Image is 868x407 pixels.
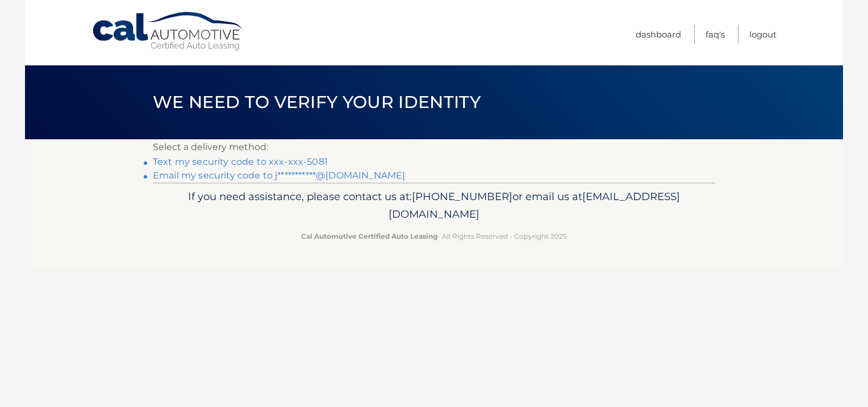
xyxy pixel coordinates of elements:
a: Logout [749,25,777,44]
span: [PHONE_NUMBER] [412,190,512,203]
strong: Cal Automotive Certified Auto Leasing [301,232,437,240]
p: If you need assistance, please contact us at: or email us at [160,188,708,224]
a: FAQ's [706,25,725,44]
a: Cal Automotive [91,11,245,52]
p: Select a delivery method: [153,139,715,155]
span: We need to verify your identity [153,92,481,113]
p: - All Rights Reserved - Copyright 2025 [160,230,708,242]
a: Text my security code to xxx-xxx-5081 [153,156,328,167]
a: Dashboard [636,25,681,44]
